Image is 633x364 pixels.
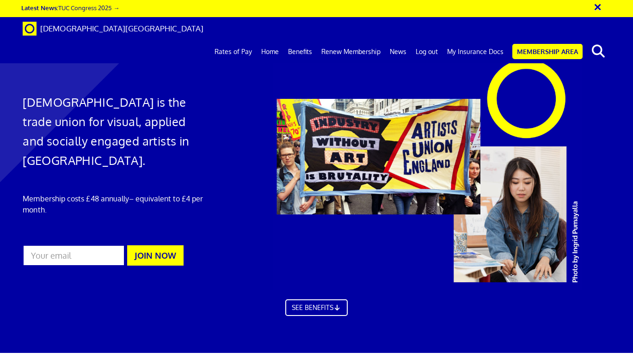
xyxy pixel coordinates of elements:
[385,40,411,63] a: News
[23,92,209,170] h1: [DEMOGRAPHIC_DATA] is the trade union for visual, applied and socially engaged artists in [GEOGRA...
[23,193,209,215] p: Membership costs £48 annually – equivalent to £4 per month.
[512,44,583,59] a: Membership Area
[317,40,385,63] a: Renew Membership
[23,245,124,266] input: Your email
[21,4,58,12] strong: Latest News:
[285,299,348,316] a: SEE BENEFITS
[442,40,508,63] a: My Insurance Docs
[411,40,442,63] a: Log out
[16,17,210,40] a: Brand [DEMOGRAPHIC_DATA][GEOGRAPHIC_DATA]
[257,40,283,63] a: Home
[584,42,613,61] button: search
[283,40,317,63] a: Benefits
[127,245,184,266] button: JOIN NOW
[21,4,119,12] a: Latest News:TUC Congress 2025 →
[40,24,203,33] span: [DEMOGRAPHIC_DATA][GEOGRAPHIC_DATA]
[210,40,257,63] a: Rates of Pay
